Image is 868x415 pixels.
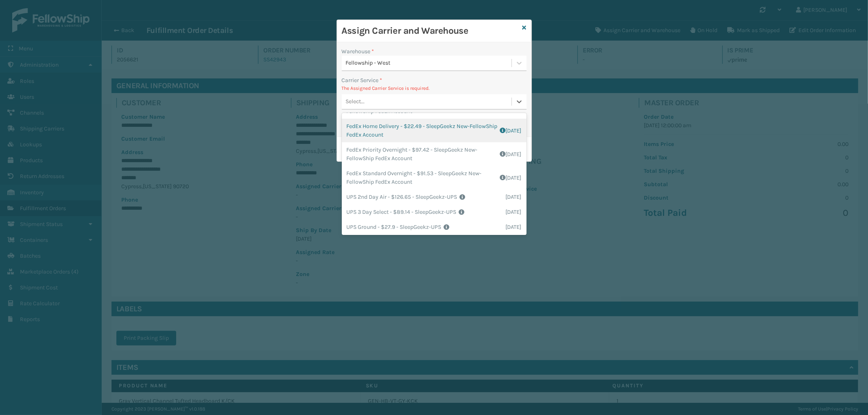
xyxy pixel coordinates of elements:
[506,223,522,231] span: [DATE]
[342,119,527,142] div: FedEx Home Delivery - $22.49 - SleepGeekz New-FellowShip FedEx Account
[342,189,527,204] div: UPS 2nd Day Air - $126.65 - SleepGeekz-UPS
[342,142,527,166] div: FedEx Priority Overnight - $97.42 - SleepGeekz New-FellowShip FedEx Account
[342,47,374,56] label: Warehouse
[342,76,383,85] label: Carrier Service
[506,174,522,182] span: [DATE]
[346,98,365,106] div: Select...
[506,150,522,159] span: [DATE]
[342,166,527,189] div: FedEx Standard Overnight - $91.53 - SleepGeekz New-FellowShip FedEx Account
[342,219,527,235] div: UPS Ground - $27.9 - SleepGeekz-UPS
[342,25,519,37] h3: Assign Carrier and Warehouse
[342,204,527,219] div: UPS 3 Day Select - $89.14 - SleepGeekz-UPS
[342,235,527,250] div: UPS Next Day Air - $188.9 - SleepGeekz-UPS
[342,85,527,92] p: The Assigned Carrier Service is required.
[346,59,512,67] div: Fellowship - West
[506,208,522,216] span: [DATE]
[506,193,522,201] span: [DATE]
[506,126,522,135] span: [DATE]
